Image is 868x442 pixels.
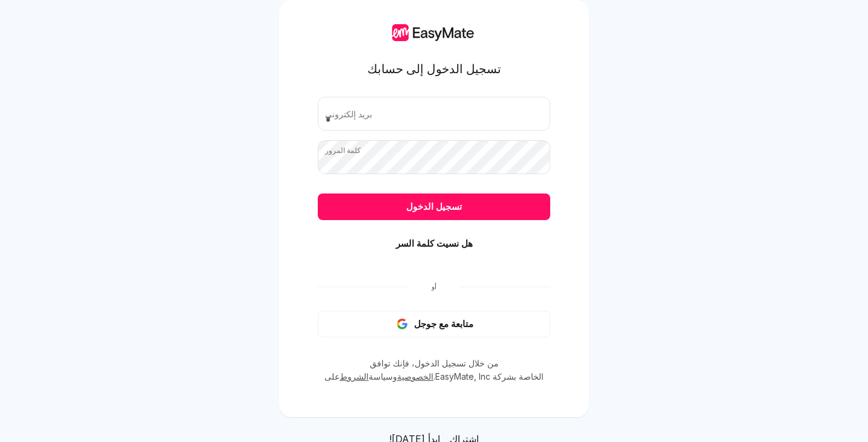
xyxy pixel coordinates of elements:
font: تسجيل الدخول [406,201,462,212]
font: متابعة مع جوجل [414,318,473,330]
button: هل نسيت كلمة السر [318,230,550,257]
a: الشروط [340,371,369,382]
button: متابعة مع جوجل [318,311,550,337]
font: تسجيل الدخول إلى حسابك [367,62,501,76]
font: الخاصة بشركة EasyMate, Inc. [433,371,544,382]
font: أو [432,282,436,291]
font: هل نسيت كلمة السر [396,238,473,249]
font: وسياسة [369,371,397,382]
a: الخصوصية [397,371,433,382]
button: تسجيل الدخول [318,193,550,220]
font: من خلال تسجيل الدخول، فإنك توافق على [324,358,499,382]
